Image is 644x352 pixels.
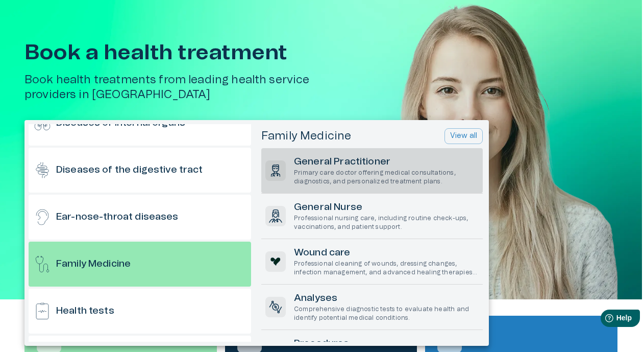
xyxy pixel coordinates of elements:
h6: Diseases of the digestive tract [56,163,203,177]
h5: Family Medicine [261,129,351,144]
h6: Health tests [56,304,114,318]
h6: Analyses [294,292,479,306]
button: View all [444,128,483,144]
p: Professional cleaning of wounds, dressing changes, infection management, and advanced healing the... [294,260,479,277]
h6: Family Medicine [56,257,131,271]
p: Professional nursing care, including routine check-ups, vaccinations, and patient support. [294,214,479,231]
h6: Wound care [294,246,479,260]
iframe: Help widget launcher [564,306,644,334]
h6: Ear-nose-throat diseases [56,210,179,224]
p: View all [450,131,477,142]
h6: General Nurse [294,201,479,215]
h6: General Practitioner [294,155,479,169]
h6: Procedures [294,337,479,351]
p: Comprehensive diagnostic tests to evaluate health and identify potential medical conditions. [294,305,479,322]
p: Primary care doctor offering medical consultations, diagnostics, and personalized treatment plans. [294,169,479,186]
